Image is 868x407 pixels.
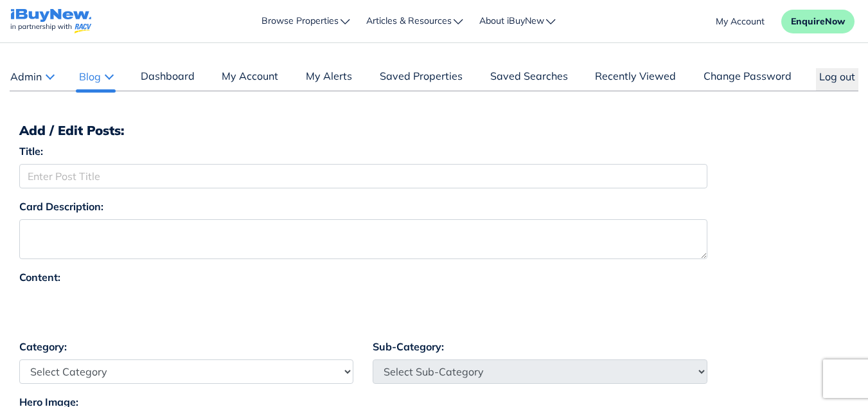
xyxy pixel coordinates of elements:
button: Log out [816,68,858,91]
strong: Title: [19,145,43,158]
img: logo [10,9,92,34]
a: navigations [10,6,92,37]
a: My Account [218,68,281,90]
h3: Add / Edit Posts: [19,122,849,138]
a: Recently Viewed [592,68,679,90]
strong: Sub-Category: [373,340,444,353]
a: Change Password [700,68,795,90]
button: Blog [75,68,116,85]
span: Now [825,15,845,27]
a: Saved Properties [376,68,466,90]
strong: Category: [19,340,67,353]
strong: Content: [19,271,60,284]
a: Saved Searches [487,68,571,90]
a: My Alerts [303,68,355,90]
input: 255 characters maximum [19,164,707,188]
strong: Card Description: [19,200,103,213]
a: Dashboard [137,68,198,90]
button: Admin [10,68,54,85]
button: EnquireNow [781,10,855,33]
a: account [716,15,765,28]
